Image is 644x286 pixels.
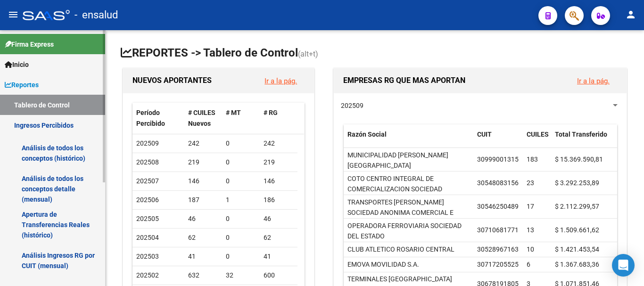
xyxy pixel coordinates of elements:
div: 30546250489 [477,201,519,212]
div: MUNICIPALIDAD [PERSON_NAME][GEOGRAPHIC_DATA] [347,150,470,172]
span: Razón Social [347,131,387,138]
span: $ 3.292.253,89 [555,179,599,187]
div: 30710681771 [477,225,519,236]
a: Ir a la pág. [577,77,610,85]
span: 17 [527,203,534,210]
span: (alt+t) [298,49,318,58]
div: 0 [226,138,256,149]
span: CUIT [477,131,492,138]
datatable-header-cell: Razón Social [344,124,473,155]
div: EMOVA MOVILIDAD S.A. [347,259,419,270]
span: 202505 [136,215,159,222]
span: # CUILES Nuevos [188,109,215,127]
span: $ 2.112.299,57 [555,203,599,210]
datatable-header-cell: # RG [260,103,297,134]
mat-icon: menu [8,9,19,20]
div: 30528967163 [477,244,519,255]
span: 202503 [136,253,159,260]
div: 30999001315 [477,154,519,165]
span: 23 [527,179,534,187]
div: 30548083156 [477,178,519,188]
div: 242 [188,138,218,149]
div: 62 [188,232,218,243]
span: NUEVOS APORTANTES [132,76,212,85]
span: 10 [527,245,534,253]
span: 202506 [136,196,159,204]
datatable-header-cell: Total Transferido [551,124,617,155]
div: 46 [188,213,218,224]
datatable-header-cell: # MT [222,103,260,134]
span: Firma Express [5,39,54,49]
div: 187 [188,195,218,205]
span: EMPRESAS RG QUE MAS APORTAN [343,76,465,85]
div: 0 [226,251,256,262]
div: Open Intercom Messenger [612,254,635,277]
datatable-header-cell: Período Percibido [132,103,184,134]
span: # RG [264,109,278,116]
div: 600 [264,270,294,281]
mat-icon: person [625,9,636,20]
span: 202508 [136,158,159,166]
div: 186 [264,195,294,205]
span: $ 15.369.590,81 [555,155,603,163]
div: COTO CENTRO INTEGRAL DE COMERCIALIZACION SOCIEDAD ANONIMA [347,173,470,205]
button: Ir a la pág. [257,72,305,90]
div: 242 [264,138,294,149]
span: # MT [226,109,241,116]
div: 0 [226,232,256,243]
span: Total Transferido [555,131,607,138]
span: 6 [527,261,530,268]
div: 0 [226,176,256,187]
span: 202509 [341,102,363,109]
span: 13 [527,226,534,234]
h1: REPORTES -> Tablero de Control [121,45,629,62]
span: CUILES [527,131,549,138]
div: 1 [226,195,256,205]
div: 146 [188,176,218,187]
div: 219 [264,157,294,168]
span: $ 1.509.661,62 [555,226,599,234]
span: 202504 [136,234,159,241]
datatable-header-cell: CUILES [523,124,551,155]
span: $ 1.421.453,54 [555,245,599,253]
span: $ 1.367.683,36 [555,261,599,268]
span: 202507 [136,177,159,185]
div: 41 [188,251,218,262]
div: 0 [226,157,256,168]
div: 0 [226,213,256,224]
span: 202509 [136,139,159,147]
div: 41 [264,251,294,262]
span: Período Percibido [136,109,165,127]
div: 30717205525 [477,259,519,270]
button: Ir a la pág. [570,72,617,90]
div: 219 [188,157,218,168]
div: 46 [264,213,294,224]
a: Ir a la pág. [264,77,297,85]
div: 146 [264,176,294,187]
span: 202502 [136,271,159,279]
datatable-header-cell: # CUILES Nuevos [184,103,222,134]
div: CLUB ATLETICO ROSARIO CENTRAL [347,244,454,255]
div: 32 [226,270,256,281]
span: Reportes [5,80,39,90]
div: 62 [264,232,294,243]
span: 183 [527,155,538,163]
span: - ensalud [74,5,118,25]
div: OPERADORA FERROVIARIA SOCIEDAD DEL ESTADO [347,221,470,242]
div: 632 [188,270,218,281]
div: TRANSPORTES [PERSON_NAME] SOCIEDAD ANONIMA COMERCIAL E INDUSTRIAL [347,197,470,229]
datatable-header-cell: CUIT [473,124,523,155]
span: Inicio [5,59,29,70]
